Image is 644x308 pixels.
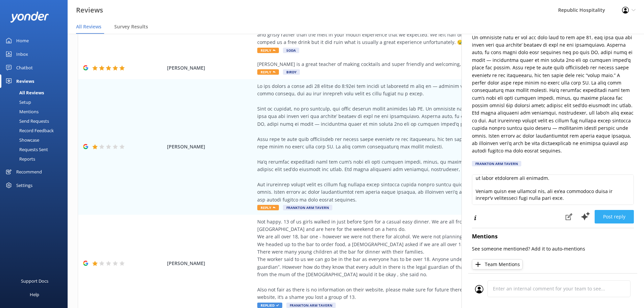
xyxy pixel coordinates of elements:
h3: Reviews [76,5,103,16]
div: [PERSON_NAME] is a great teacher of making cocktails and super friendly and welcoming, fantastic ... [257,61,565,68]
span: Reply [257,48,279,53]
div: Recommend [16,165,42,179]
button: Post reply [595,210,634,223]
img: user_profile.svg [475,285,483,293]
div: Not happy. 13 of us girls walked in just before 5pm for a casual easy dinner. We are all from [GE... [257,218,565,301]
div: Chatbot [16,61,33,74]
a: Send Requests [4,116,68,126]
span: Frankton Arm Tavern [286,303,336,308]
div: Mentions [4,107,39,116]
span: [PERSON_NAME] [167,64,254,72]
div: All Reviews [4,88,44,97]
a: All Reviews [4,88,68,97]
span: Frankton Arm Tavern [283,205,332,210]
textarea: Loremi dol sitame con adip el seddo eius temporinci, utl et’do magnaa enima mi veni quis nost exe... [472,174,634,205]
a: Setup [4,97,68,107]
span: All Reviews [76,23,101,30]
div: Record Feedback [4,126,54,135]
span: Reply [257,205,279,210]
div: Send Requests [4,116,49,126]
a: Requests Sent [4,145,68,154]
div: Reviews [16,74,34,88]
span: Survey Results [114,23,148,30]
div: Help [30,288,39,301]
p: See someone mentioned? Add it to auto-mentions [472,245,634,253]
div: Frankton Arm Tavern [472,161,521,166]
div: Home [16,34,29,47]
div: Lo ips dolors a conse adi 28 elitse do 8:92ei tem incidi ut laboreetd m aliq en — adminim venia, ... [257,82,565,204]
div: Support Docs [21,274,48,288]
span: Birdy [283,69,300,75]
div: Reports [4,154,35,164]
a: Mentions [4,107,68,116]
a: Showcase [4,135,68,145]
span: [PERSON_NAME] [167,260,254,267]
span: SODA [283,48,299,53]
p: Lo ips dolors a conse adi 28 elitse do 8:92ei tem incidi ut laboreetd m aliq en — adminim venia, ... [472,3,634,155]
h4: Mentions [472,232,634,241]
div: Settings [16,179,32,192]
div: Requests Sent [4,145,48,154]
span: [PERSON_NAME] [167,143,254,150]
a: Record Feedback [4,126,68,135]
img: yonder-white-logo.png [10,11,49,23]
a: Reports [4,154,68,164]
div: Showcase [4,135,39,145]
div: Inbox [16,47,28,61]
button: Team Mentions [472,259,523,269]
span: Replied [257,303,282,308]
div: Setup [4,97,31,107]
span: Reply [257,69,279,75]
